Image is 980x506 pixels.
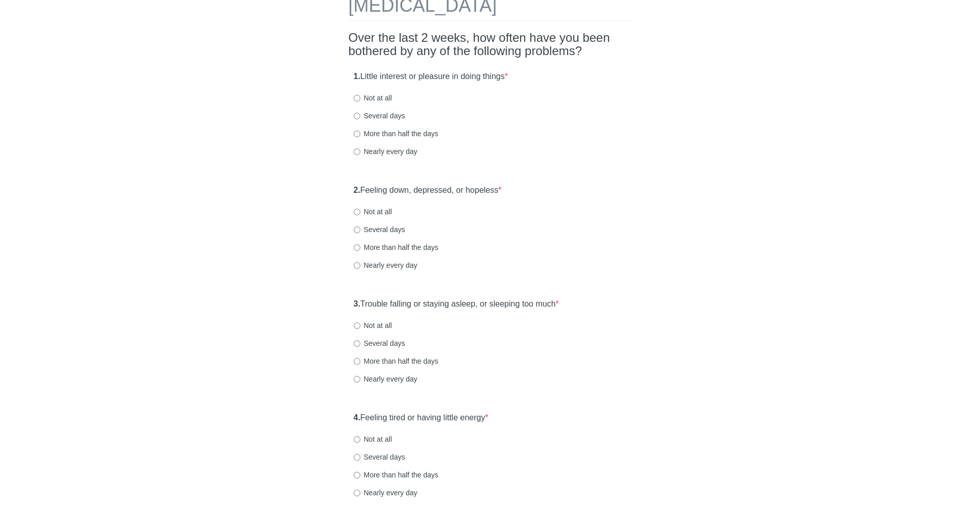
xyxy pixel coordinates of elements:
[354,358,360,365] input: More than half the days
[354,298,559,310] label: Trouble falling or staying asleep, or sleeping too much
[354,452,405,462] label: Several days
[354,226,360,233] input: Several days
[354,72,360,81] strong: 1.
[354,148,360,155] input: Nearly every day
[354,454,360,461] input: Several days
[354,374,418,384] label: Nearly every day
[349,31,632,58] h2: Over the last 2 weeks, how often have you been bothered by any of the following problems?
[354,242,438,252] label: More than half the days
[354,244,360,251] input: More than half the days
[354,224,405,235] label: Several days
[354,376,360,383] input: Nearly every day
[354,338,405,348] label: Several days
[354,436,360,443] input: Not at all
[354,412,488,424] label: Feeling tired or having little energy
[354,322,360,329] input: Not at all
[354,129,438,139] label: More than half the days
[354,340,360,347] input: Several days
[354,262,360,269] input: Nearly every day
[354,470,438,480] label: More than half the days
[354,413,360,422] strong: 4.
[354,113,360,119] input: Several days
[354,131,360,137] input: More than half the days
[354,356,438,366] label: More than half the days
[354,186,360,194] strong: 2.
[354,320,392,331] label: Not at all
[354,299,360,308] strong: 3.
[354,490,360,496] input: Nearly every day
[354,93,392,103] label: Not at all
[354,434,392,444] label: Not at all
[354,71,508,83] label: Little interest or pleasure in doing things
[354,185,502,196] label: Feeling down, depressed, or hopeless
[354,207,392,217] label: Not at all
[354,95,360,102] input: Not at all
[354,146,418,157] label: Nearly every day
[354,209,360,215] input: Not at all
[354,111,405,121] label: Several days
[354,260,418,270] label: Nearly every day
[354,488,418,498] label: Nearly every day
[354,472,360,478] input: More than half the days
